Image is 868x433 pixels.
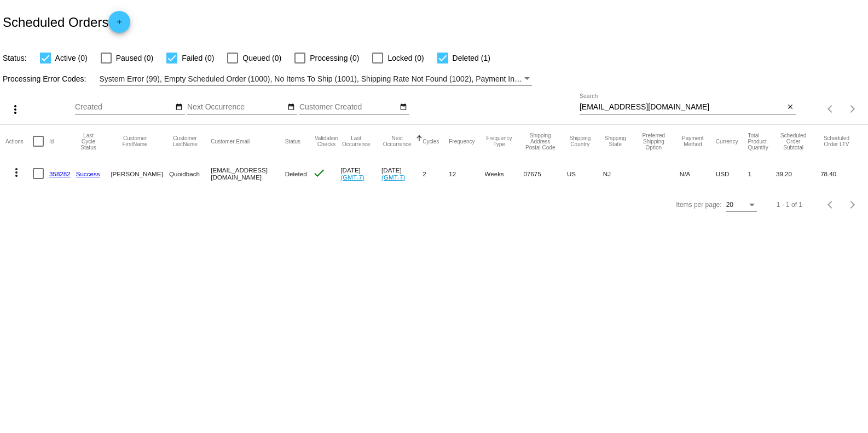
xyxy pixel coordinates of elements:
mat-cell: 07675 [523,158,567,189]
span: Processing (0) [310,51,359,65]
button: Next page [842,98,864,120]
span: Failed (0) [182,51,214,65]
button: Change sorting for LastProcessingCycleId [76,132,101,151]
mat-cell: US [567,158,603,189]
mat-cell: 39.20 [776,158,820,189]
button: Change sorting for Id [49,138,54,145]
span: Locked (0) [387,51,424,65]
span: Deleted (1) [453,51,490,65]
mat-cell: Quoidbach [169,158,211,189]
span: Queued (0) [242,51,281,65]
h2: Scheduled Orders [3,11,130,33]
button: Change sorting for ShippingState [603,135,628,147]
mat-icon: date_range [175,103,183,112]
span: Active (0) [55,51,88,65]
input: Search [580,103,784,112]
button: Change sorting for ShippingCountry [567,135,593,147]
mat-cell: 1 [748,158,776,189]
button: Change sorting for LastOccurrenceUtc [340,135,372,147]
input: Next Occurrence [187,103,286,112]
mat-icon: more_vert [10,166,23,179]
span: 20 [726,201,733,209]
a: 358282 [49,170,71,177]
mat-cell: [DATE] [381,158,423,189]
mat-icon: date_range [287,103,295,112]
button: Change sorting for CustomerLastName [169,135,201,147]
button: Change sorting for CurrencyIso [716,138,738,145]
a: (GMT-7) [340,174,364,181]
mat-cell: 78.40 [820,158,863,189]
span: Status: [3,54,27,62]
button: Change sorting for LifetimeValue [820,135,853,147]
a: (GMT-7) [381,174,405,181]
button: Change sorting for ShippingPostcode [523,132,557,151]
mat-cell: NJ [603,158,638,189]
button: Change sorting for FrequencyType [485,135,514,147]
mat-icon: date_range [400,103,407,112]
a: Success [76,170,100,177]
button: Change sorting for PaymentMethod.Type [680,135,706,147]
mat-select: Items per page: [726,201,757,209]
mat-cell: USD [716,158,748,189]
button: Change sorting for CustomerFirstName [111,135,159,147]
input: Customer Created [299,103,398,112]
button: Next page [842,194,864,216]
div: Items per page: [676,201,721,209]
mat-header-cell: Validation Checks [313,125,341,158]
button: Change sorting for Cycles [423,138,439,145]
button: Clear [784,102,796,113]
mat-cell: [PERSON_NAME] [111,158,169,189]
div: 1 - 1 of 1 [777,201,802,209]
button: Previous page [820,98,842,120]
button: Previous page [820,194,842,216]
button: Change sorting for PreferredShippingOption [638,132,670,151]
button: Change sorting for Status [285,138,300,145]
mat-cell: [DATE] [340,158,381,189]
mat-icon: add [113,18,126,31]
mat-cell: N/A [680,158,716,189]
button: Change sorting for Frequency [449,138,474,145]
input: Created [75,103,173,112]
mat-cell: 2 [423,158,449,189]
mat-cell: 12 [449,158,484,189]
mat-icon: more_vert [9,103,22,116]
span: Paused (0) [116,51,153,65]
mat-header-cell: Actions [5,125,33,158]
mat-header-cell: Total Product Quantity [748,125,776,158]
button: Change sorting for Subtotal [776,132,811,151]
button: Change sorting for CustomerEmail [211,138,250,145]
mat-select: Filter by Processing Error Codes [100,72,533,86]
span: Deleted [285,170,307,177]
button: Change sorting for NextOccurrenceUtc [381,135,413,147]
span: Processing Error Codes: [3,74,86,83]
mat-icon: check [313,166,326,180]
mat-cell: [EMAIL_ADDRESS][DOMAIN_NAME] [211,158,285,189]
mat-cell: Weeks [485,158,524,189]
mat-icon: close [786,103,794,112]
